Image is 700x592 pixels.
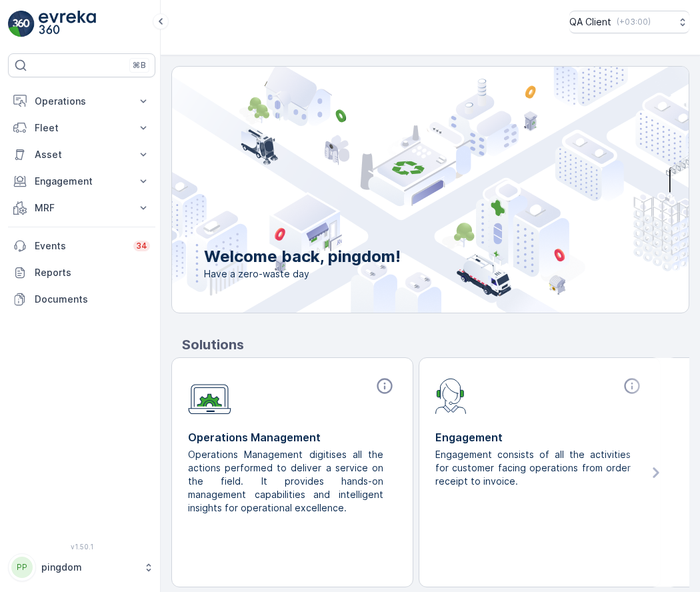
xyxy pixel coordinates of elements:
a: Reports [8,259,155,286]
p: Fleet [35,121,129,135]
button: Engagement [8,168,155,195]
button: Fleet [8,115,155,141]
p: Solutions [182,335,689,355]
p: Operations [35,95,129,108]
a: Documents [8,286,155,313]
p: 34 [136,241,147,251]
span: v 1.50.1 [8,543,155,551]
p: Engagement [35,175,129,188]
p: Events [35,239,125,253]
button: PPpingdom [8,553,155,581]
p: Asset [35,148,129,161]
button: Asset [8,141,155,168]
p: Documents [35,293,150,306]
p: Reports [35,266,150,279]
p: Operations Management digitises all the actions performed to deliver a service on the field. It p... [188,448,386,515]
p: Welcome back, pingdom! [204,246,401,267]
p: QA Client [569,15,611,29]
div: PP [11,557,33,578]
img: module-icon [188,377,231,415]
img: logo_light-DOdMpM7g.png [39,11,96,37]
img: logo [8,11,35,37]
p: Operations Management [188,429,397,445]
p: Engagement consists of all the activities for customer facing operations from order receipt to in... [435,448,633,488]
img: module-icon [435,377,467,414]
button: QA Client(+03:00) [569,11,689,33]
p: ( +03:00 ) [617,17,651,27]
a: Events34 [8,233,155,259]
span: Have a zero-waste day [204,267,401,281]
button: MRF [8,195,155,221]
p: ⌘B [133,60,146,71]
p: MRF [35,201,129,215]
p: pingdom [41,561,137,574]
button: Operations [8,88,155,115]
p: Engagement [435,429,644,445]
img: city illustration [112,67,689,313]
